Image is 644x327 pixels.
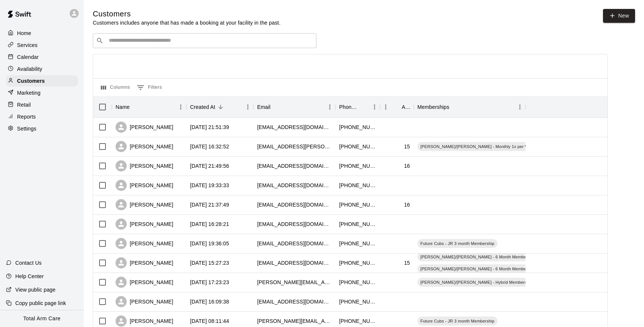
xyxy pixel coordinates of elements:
p: Marketing [17,89,41,97]
div: [PERSON_NAME]/[PERSON_NAME] - Monthly 1x per Week [417,142,539,151]
a: Services [6,40,78,51]
p: Copy public page link [15,299,66,307]
div: +19084039758 [339,220,376,228]
div: 2025-09-10 16:32:52 [190,143,229,150]
div: [PERSON_NAME] [116,315,173,327]
button: Select columns [99,82,132,94]
button: Menu [514,101,525,113]
div: jpd732@gmail.com [257,298,332,305]
div: [PERSON_NAME]/[PERSON_NAME] - Hybrid Membership [417,278,536,287]
div: javierbon9918@gmail.com [257,201,332,208]
div: Name [116,97,130,117]
div: [PERSON_NAME]/[PERSON_NAME] - 6 Month Membership - 2x per week [417,252,566,261]
a: Reports [6,111,78,122]
div: +19739547530 [339,123,376,131]
p: Home [17,29,31,37]
div: Memberships [414,97,525,117]
div: Settings [6,123,78,134]
p: Total Arm Care [23,315,60,323]
div: [PERSON_NAME] [116,141,173,152]
div: +17324399769 [339,317,376,325]
span: [PERSON_NAME]/[PERSON_NAME] - 6 Month Membership - 2x per week [417,254,566,260]
div: +15512254994 [339,162,376,170]
div: 2025-09-08 19:33:33 [190,182,229,189]
button: Menu [175,101,186,113]
button: Menu [369,101,380,113]
div: Future Cubs - JR 3 month Membership [417,317,498,326]
div: 2025-09-01 17:23:23 [190,279,229,286]
div: +19543263871 [339,201,376,208]
p: Availability [17,65,42,73]
a: Retail [6,99,78,110]
div: 2025-09-11 21:51:39 [190,123,229,131]
div: 15 [404,143,410,150]
div: +12013217233 [339,143,376,150]
div: +12018411013 [339,240,376,247]
p: View public page [15,286,56,293]
div: 2025-09-02 19:36:05 [190,240,229,247]
div: toddfisher29@gmail.com [257,182,332,189]
div: Created At [190,97,215,117]
p: Customers includes anyone that has made a booking at your facility in the past. [93,19,281,26]
div: Search customers by name or email [93,33,316,48]
p: Settings [17,125,37,132]
div: [PERSON_NAME] [116,218,173,230]
div: [PERSON_NAME] [116,238,173,249]
a: Customers [6,75,78,87]
h5: Customers [93,9,281,19]
div: Future Cubs - JR 3 month Membership [417,239,498,248]
div: +19737031789 [339,182,376,189]
button: Sort [215,102,226,112]
div: 2025-09-08 21:49:56 [190,162,229,170]
div: Memberships [417,97,449,117]
div: +19083978761 [339,298,376,305]
div: [PERSON_NAME] [116,180,173,191]
div: Age [380,97,414,117]
button: Menu [380,101,391,113]
div: lmdb21@yahoo.com [257,123,332,131]
div: obrienjake09@gmail.com [257,162,332,170]
div: 2025-09-05 16:28:21 [190,220,229,228]
div: Phone Number [339,97,359,117]
div: jack.leibensperger@gmail.com [257,143,332,150]
div: +19172091598 [339,279,376,286]
div: ghesse202@gmail.com [257,259,332,267]
div: Email [257,97,271,117]
button: Menu [242,101,253,113]
div: Email [253,97,335,117]
span: [PERSON_NAME]/[PERSON_NAME] - 6 Month Membership - 2x per week [417,266,566,272]
div: 2025-09-02 15:27:23 [190,259,229,267]
div: [PERSON_NAME]/[PERSON_NAME] - 6 Month Membership - 2x per week [417,264,566,273]
div: +12017870217 [339,259,376,267]
div: [PERSON_NAME] [116,296,173,307]
div: Created At [186,97,253,117]
div: 2025-08-31 08:11:44 [190,317,229,325]
div: [PERSON_NAME] [116,122,173,133]
a: Availability [6,63,78,75]
p: Help Center [15,273,44,280]
p: Services [17,41,38,49]
div: rodia.michael@gmail.com [257,317,332,325]
p: Calendar [17,53,39,61]
div: [PERSON_NAME] [116,277,173,288]
span: Future Cubs - JR 3 month Membership [417,240,498,246]
div: [PERSON_NAME] [116,160,173,172]
div: 16 [404,201,410,208]
div: Name [112,97,186,117]
div: Marketing [6,87,78,98]
div: Phone Number [335,97,380,117]
div: lesliesalmonotr@gmail.com [257,240,332,247]
div: [PERSON_NAME] [116,199,173,210]
button: Menu [324,101,335,113]
span: Future Cubs - JR 3 month Membership [417,318,498,324]
p: Customers [17,77,45,85]
p: Reports [17,113,36,120]
button: Sort [391,102,402,112]
div: 2025-09-07 21:37:49 [190,201,229,208]
div: 16 [404,162,410,170]
button: Sort [271,102,281,112]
